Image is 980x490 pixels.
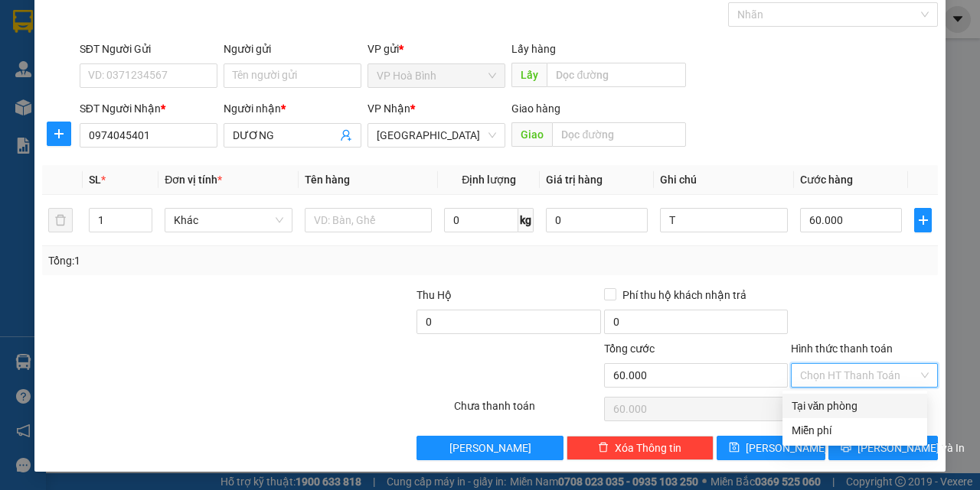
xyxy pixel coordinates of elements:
label: Hình thức thanh toán [791,342,893,355]
div: Người gửi [224,41,361,57]
span: kg [518,208,534,232]
span: Tổng cước [604,342,655,355]
div: SĐT Người Gửi [80,41,217,57]
span: Sài Gòn [377,124,496,147]
span: delete [598,442,609,454]
input: Dọc đường [547,63,685,87]
span: [PERSON_NAME] [449,440,531,456]
div: VP gửi [367,41,505,57]
span: VP Hoà Bình [377,64,496,87]
span: VP Nhận [367,102,410,115]
span: Lấy [511,63,547,87]
span: Giá trị hàng [546,174,603,186]
button: delete [48,208,73,232]
span: save [729,442,740,454]
span: Đơn vị tính [165,174,222,186]
th: Ghi chú [654,165,794,195]
input: Dọc đường [552,122,685,147]
button: plus [914,208,932,232]
div: Tổng: 1 [48,252,380,269]
span: Phí thu hộ khách nhận trả [616,287,753,303]
span: Thu Hộ [416,289,452,301]
span: Giao [511,122,552,147]
span: printer [841,442,851,454]
span: Khác [174,209,283,232]
span: [PERSON_NAME] [746,440,828,456]
div: Chưa thanh toán [452,398,603,424]
input: 0 [546,208,648,232]
div: SĐT Người Nhận [80,100,217,117]
span: SL [89,174,101,186]
span: Lấy hàng [511,43,556,55]
button: deleteXóa Thông tin [567,436,714,460]
div: Người nhận [224,100,361,117]
span: Định lượng [462,174,516,186]
input: Ghi Chú [660,208,788,232]
span: plus [47,128,70,140]
span: plus [915,214,931,226]
div: Tại văn phòng [792,398,918,414]
span: [PERSON_NAME] và In [857,440,965,456]
span: Cước hàng [800,174,853,186]
span: Giao hàng [511,102,560,115]
button: printer[PERSON_NAME] và In [828,436,938,460]
span: user-add [340,129,352,141]
button: plus [47,122,71,146]
span: Tên hàng [305,174,350,186]
button: save[PERSON_NAME] [717,436,826,460]
span: Xóa Thông tin [615,440,681,456]
button: [PERSON_NAME] [416,436,563,460]
input: VD: Bàn, Ghế [305,208,433,232]
div: Miễn phí [792,422,918,439]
